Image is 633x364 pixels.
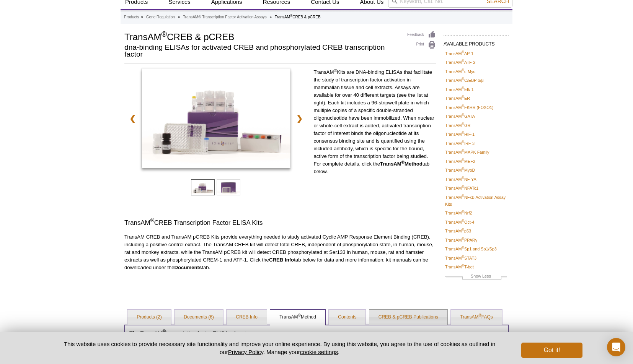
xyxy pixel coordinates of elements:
[445,194,507,208] a: TransAM®NFκB Activation Assay Kits
[462,228,464,232] sup: ®
[183,14,267,21] a: TransAM® Transcription Factor Activation Assays
[445,167,475,174] a: TransAM®MyoD
[380,161,423,167] strong: TransAM Method
[445,59,475,66] a: TransAM®ATF-2
[462,246,464,250] sup: ®
[462,113,464,117] sup: ®
[369,310,447,325] a: CREB & pCREB Publications
[275,15,321,19] li: TransAM CREB & pCREB
[270,310,325,325] a: TransAM®Method
[445,131,475,138] a: TransAM®HIF-1
[124,110,141,127] a: ❮
[462,149,464,153] sup: ®
[462,59,464,63] sup: ®
[462,219,464,223] sup: ®
[462,158,464,162] sup: ®
[445,149,489,156] a: TransAM®MAPK Family
[462,68,464,72] sup: ®
[445,50,473,57] a: TransAM®AP-1
[445,140,475,147] a: TransAM®IRF-3
[445,104,493,111] a: TransAM®FKHR (FOXO1)
[445,86,474,93] a: TransAM®Elk-1
[228,349,263,355] a: Privacy Policy
[462,140,464,144] sup: ®
[407,31,436,39] a: Feedback
[329,310,365,325] a: Contents
[462,210,464,214] sup: ®
[462,86,464,90] sup: ®
[607,338,625,356] div: Open Intercom Messenger
[478,313,481,317] sup: ®
[462,50,464,54] sup: ®
[161,30,167,38] sup: ®
[451,310,502,325] a: TransAM®FAQs
[175,310,223,325] a: Documents (6)
[142,68,290,170] a: TransAM CREB & pCREB Kit
[462,131,464,135] sup: ®
[124,233,436,271] p: TransAM CREB and TransAM pCREB Kits provide everything needed to study activated Cyclic AMP Respo...
[334,68,337,73] sup: ®
[146,14,175,21] a: Gene Regulation
[445,185,478,192] a: TransAM®NFATc1
[124,218,436,227] h3: TransAM CREB Transcription Factor ELISA Kits
[162,329,166,334] sup: ®
[445,273,507,281] a: Show Less
[445,122,470,129] a: TransAM®GR
[127,310,171,325] a: Products (2)
[445,68,475,75] a: TransAM®c-Myc
[445,95,470,102] a: TransAM®ER
[178,15,180,19] li: »
[462,167,464,171] sup: ®
[462,176,464,180] sup: ®
[129,330,504,337] h4: The TransAM transcription factor ELISA advantage
[291,110,308,127] a: ❯
[401,160,405,164] sup: ®
[462,185,464,189] sup: ®
[462,237,464,240] sup: ®
[445,158,475,165] a: TransAM®MEF2
[445,77,484,84] a: TransAM®C/EBP α/β
[141,15,143,19] li: »
[175,265,202,270] strong: Documents
[462,264,464,268] sup: ®
[445,263,474,270] a: TransAM®T-bet
[298,313,301,317] sup: ®
[445,219,474,226] a: TransAM®Oct-4
[462,122,464,126] sup: ®
[462,104,464,108] sup: ®
[462,77,464,81] sup: ®
[462,194,464,198] sup: ®
[462,95,464,99] sup: ®
[445,245,497,252] a: TransAM®Sp1 and Sp1/Sp3
[445,255,476,262] a: TransAM®STAT3
[445,113,475,120] a: TransAM®GATA
[142,68,290,168] img: TransAM CREB & pCREB Kit
[290,14,292,18] sup: ®
[445,237,477,244] a: TransAM®PPARγ
[150,218,154,224] sup: ®
[227,310,267,325] a: CREB Info
[124,31,400,42] h1: TransAM CREB & pCREB
[124,14,139,21] a: Products
[521,343,582,358] button: Got it!
[269,257,294,263] strong: CREB Info
[124,44,400,58] h2: dna-binding ELISAs for activated CREB and phosphorylated CREB transcription factor
[445,210,472,216] a: TransAM®Nrf2
[445,176,476,183] a: TransAM®NF-YA
[51,340,509,356] p: This website uses cookies to provide necessary site functionality and improve your online experie...
[300,349,338,355] button: cookie settings
[270,15,272,19] li: »
[407,41,436,49] a: Print
[445,227,471,234] a: TransAM®p53
[444,35,509,49] h2: AVAILABLE PRODUCTS
[313,68,436,175] p: TransAM Kits are DNA-binding ELISAs that facilitate the study of transcription factor activation ...
[462,255,464,258] sup: ®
